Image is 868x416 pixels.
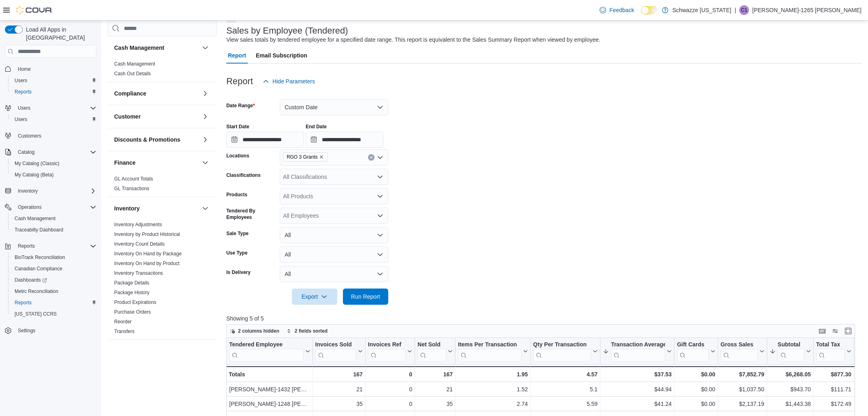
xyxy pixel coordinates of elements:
[315,385,362,395] div: 21
[8,252,100,263] button: BioTrack Reconciliation
[114,270,163,276] a: Inventory Transactions
[114,136,199,144] button: Discounts & Promotions
[417,385,453,395] div: 21
[18,133,41,139] span: Customers
[114,70,151,77] span: Cash Out Details
[315,399,362,409] div: 35
[114,231,180,238] span: Inventory by Product Historical
[18,243,35,249] span: Reports
[15,325,96,335] span: Settings
[8,286,100,297] button: Metrc Reconciliation
[2,146,100,158] button: Catalog
[114,44,199,52] button: Cash Management
[226,269,251,276] label: Is Delivery
[229,385,310,395] div: [PERSON_NAME]-1432 [PERSON_NAME]
[368,385,413,395] div: 0
[11,115,96,124] span: Users
[287,153,318,161] span: RGO 3 Grants
[8,169,100,180] button: My Catalog (Beta)
[739,5,749,15] div: Cassandra-1265 Gonzales
[15,147,96,157] span: Catalog
[15,299,32,306] span: Reports
[15,131,45,141] a: Customers
[114,260,179,267] span: Inventory On Hand by Product
[603,341,672,362] button: Transaction Average
[830,326,840,336] button: Display options
[8,263,100,274] button: Canadian Compliance
[114,299,156,305] a: Product Expirations
[15,241,38,251] button: Reports
[114,309,151,315] span: Purchase Orders
[108,220,217,340] div: Inventory
[11,225,66,235] a: Traceabilty Dashboard
[114,186,149,191] a: GL Transactions
[306,123,327,130] label: End Date
[15,116,27,123] span: Users
[114,136,180,144] h3: Discounts & Promotions
[15,77,27,84] span: Users
[368,341,406,362] div: Invoices Ref
[11,159,63,168] a: My Catalog (Classic)
[114,204,199,212] button: Inventory
[458,341,528,362] button: Items Per Transaction
[114,44,164,52] h3: Cash Management
[114,290,149,295] a: Package History
[229,399,310,409] div: [PERSON_NAME]-1248 [PERSON_NAME]
[770,385,811,395] div: $943.70
[15,89,32,95] span: Reports
[672,5,732,15] p: Schwazze [US_STATE]
[11,264,96,274] span: Canadian Compliance
[15,326,38,335] a: Settings
[816,399,851,409] div: $172.49
[816,369,851,379] div: $877.30
[15,277,47,283] span: Dashboards
[377,212,383,219] button: Open list of options
[11,275,96,285] span: Dashboards
[226,123,249,130] label: Start Date
[114,280,149,286] span: Package Details
[609,6,634,14] span: Feedback
[11,298,35,308] a: Reports
[229,341,304,349] div: Tendered Employee
[11,309,60,319] a: [US_STATE] CCRS
[8,213,100,224] button: Cash Management
[351,293,380,301] span: Run Report
[227,326,283,336] button: 2 columns hidden
[15,172,54,178] span: My Catalog (Beta)
[114,231,180,237] a: Inventory by Product Historical
[8,297,100,308] button: Reports
[226,208,277,221] label: Tendered By Employees
[114,319,132,325] a: Reorder
[368,399,413,409] div: 0
[292,289,337,305] button: Export
[11,264,66,274] a: Canadian Compliance
[18,105,30,111] span: Users
[596,2,637,18] a: Feedback
[15,160,60,167] span: My Catalog (Classic)
[18,66,31,72] span: Home
[280,266,388,282] button: All
[272,77,315,85] span: Hide Parameters
[200,89,210,98] button: Compliance
[114,251,182,257] a: Inventory On Hand by Package
[533,341,591,362] div: Qty Per Transaction
[114,347,134,355] h3: Loyalty
[238,328,279,334] span: 2 columns hidden
[200,112,210,121] button: Customer
[8,86,100,98] button: Reports
[11,214,96,223] span: Cash Management
[283,326,331,336] button: 2 fields sorted
[11,287,62,296] a: Metrc Reconciliation
[770,399,811,409] div: $1,443.38
[2,240,100,252] button: Reports
[114,241,165,247] span: Inventory Count Details
[778,341,804,349] div: Subtotal
[417,341,453,362] button: Net Sold
[770,369,811,379] div: $6,268.05
[377,154,383,161] button: Open list of options
[306,132,383,148] input: Press the down key to open a popover containing a calendar.
[319,155,324,159] button: Remove RGO 3 Grants from selection in this group
[368,154,374,161] button: Clear input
